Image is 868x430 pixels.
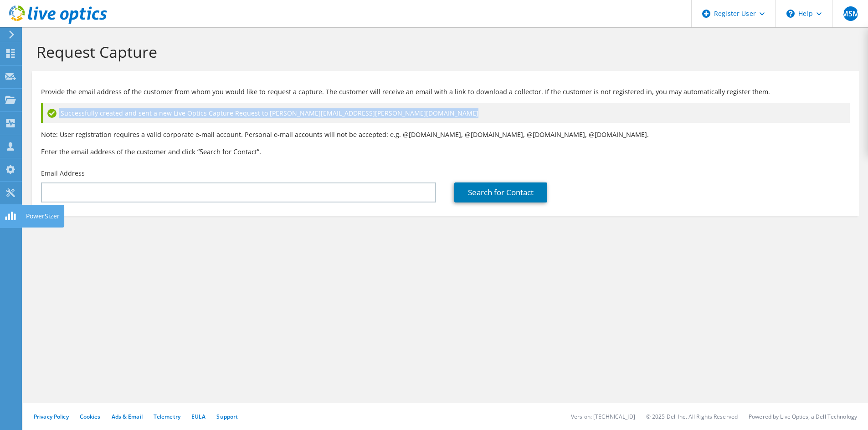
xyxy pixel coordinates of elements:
[21,205,64,228] div: PowerSizer
[216,413,238,420] a: Support
[41,147,850,157] h3: Enter the email address of the customer and click “Search for Contact”.
[36,42,850,61] h1: Request Capture
[80,413,101,420] a: Cookies
[786,10,795,18] svg: \n
[41,169,85,178] label: Email Address
[41,87,850,97] p: Provide the email address of the customer from whom you would like to request a capture. The cust...
[843,6,858,21] span: MSM
[112,413,143,420] a: Ads & Email
[34,413,69,420] a: Privacy Policy
[571,413,635,420] li: Version: [TECHNICAL_ID]
[191,413,205,420] a: EULA
[61,108,478,118] span: Successfully created and sent a new Live Optics Capture Request to [PERSON_NAME][EMAIL_ADDRESS][P...
[154,413,180,420] a: Telemetry
[41,130,850,140] p: Note: User registration requires a valid corporate e-mail account. Personal e-mail accounts will ...
[646,413,738,420] li: © 2025 Dell Inc. All Rights Reserved
[454,182,547,202] a: Search for Contact
[749,413,857,420] li: Powered by Live Optics, a Dell Technology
